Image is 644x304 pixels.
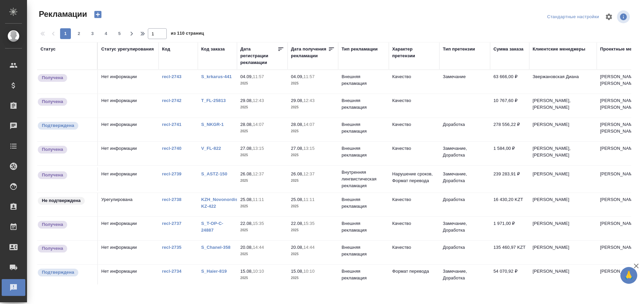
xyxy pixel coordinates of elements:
[490,193,529,216] td: 16 430,20 KZT
[98,167,159,191] td: Нет информации
[42,245,63,252] p: Получена
[392,46,436,59] div: Характер претензии
[114,30,125,37] span: 5
[162,221,182,226] a: recl-2737
[98,265,159,288] td: Нет информации
[42,269,74,276] p: Подтверждена
[490,217,529,240] td: 1 971,00 ₽
[439,241,490,264] td: Доработка
[493,46,524,53] div: Сумма заказа
[291,80,335,87] p: 2025
[240,80,284,87] p: 2025
[389,94,439,117] td: Качество
[291,122,303,127] p: 28.08,
[162,245,182,250] a: recl-2735
[291,46,328,59] div: Дата получения рекламации
[240,251,284,258] p: 2025
[389,70,439,94] td: Качество
[171,29,204,39] span: из 110 страниц
[240,98,253,103] p: 29.08,
[529,167,597,191] td: [PERSON_NAME]
[201,46,225,53] div: Код заказа
[201,122,224,127] a: S_NKGR-1
[291,251,335,258] p: 2025
[303,221,315,226] p: 15:35
[623,268,635,282] span: 🙏
[303,122,315,127] p: 14:07
[114,28,125,39] button: 5
[240,227,284,234] p: 2025
[201,146,221,151] a: V_FL-822
[338,193,389,216] td: Внешняя рекламация
[490,94,529,117] td: 10 767,60 ₽
[439,70,490,94] td: Замечание
[240,146,253,151] p: 27.08,
[37,9,87,20] span: Рекламации
[98,241,159,264] td: Нет информации
[389,217,439,240] td: Качество
[162,171,182,176] a: recl-2739
[291,221,303,226] p: 22.08,
[439,142,490,165] td: Замечание, Доработка
[253,171,264,176] p: 12:37
[291,245,303,250] p: 20.08,
[201,245,231,250] a: S_Chanel-358
[253,269,264,274] p: 10:10
[41,46,56,53] div: Статус
[201,221,223,233] a: S_T-OP-C-24887
[529,94,597,117] td: [PERSON_NAME], [PERSON_NAME]
[98,70,159,94] td: Нет информации
[342,46,378,53] div: Тип рекламации
[201,74,232,79] a: S_krkarus-441
[529,193,597,216] td: [PERSON_NAME]
[439,118,490,141] td: Доработка
[253,98,264,103] p: 12:43
[620,267,637,284] button: 🙏
[74,28,84,39] button: 2
[42,122,74,129] p: Подтверждена
[101,46,154,53] div: Статус урегулирования
[87,28,98,39] button: 3
[291,74,303,79] p: 04.09,
[490,118,529,141] td: 278 556,22 ₽
[98,118,159,141] td: Нет информации
[490,142,529,165] td: 1 584,00 ₽
[162,46,170,53] div: Код
[490,70,529,94] td: 63 666,00 ₽
[303,74,315,79] p: 11:57
[338,94,389,117] td: Внешняя рекламация
[338,118,389,141] td: Внешняя рекламация
[98,217,159,240] td: Нет информации
[201,98,226,103] a: T_FL-25813
[253,74,264,79] p: 11:57
[240,46,277,66] div: Дата регистрации рекламации
[338,241,389,264] td: Внешняя рекламация
[439,217,490,240] td: Замечание, Доработка
[42,146,63,153] p: Получена
[90,9,106,20] button: Создать
[303,171,315,176] p: 12:37
[529,142,597,165] td: [PERSON_NAME], [PERSON_NAME]
[291,269,303,274] p: 15.08,
[42,221,63,228] p: Получена
[162,74,182,79] a: recl-2743
[389,118,439,141] td: Качество
[443,46,475,53] div: Тип претензии
[291,128,335,135] p: 2025
[253,221,264,226] p: 15:35
[101,30,111,37] span: 4
[201,269,227,274] a: S_Haier-819
[439,193,490,216] td: Доработка
[291,171,303,176] p: 26.08,
[162,98,182,103] a: recl-2742
[162,197,182,202] a: recl-2738
[490,241,529,264] td: 135 460,97 KZT
[389,241,439,264] td: Качество
[291,104,335,111] p: 2025
[439,167,490,191] td: Замечание, Доработка
[42,197,81,204] p: Не подтверждена
[303,269,315,274] p: 10:10
[291,177,335,184] p: 2025
[98,94,159,117] td: Нет информации
[42,74,63,81] p: Получена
